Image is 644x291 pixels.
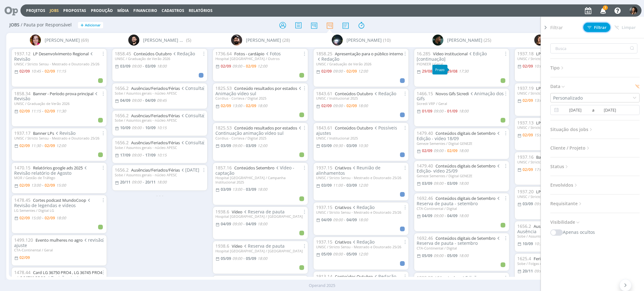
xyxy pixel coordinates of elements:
[143,153,144,157] : -
[517,85,534,91] span: 1937.19
[215,176,305,184] div: Hospital [GEOGRAPHIC_DATA] / Campanha Institucional 2025
[215,51,232,57] span: 1736.64
[347,143,357,148] : 03/09
[417,130,501,141] span: Edição - vídeo 18/09
[335,205,351,210] a: Criativos
[596,5,609,16] button: 7
[422,108,432,114] : 01/09
[30,35,41,46] img: B
[258,103,267,108] : 18:00
[534,35,545,46] img: L
[550,229,640,236] div: Apenas ocultos
[91,8,113,13] a: Produção
[54,130,75,136] span: Revisão
[517,154,534,160] span: 1937.16
[422,69,432,74] : 29/08
[534,63,544,69] : 10:00
[534,223,582,229] a: Ausências/Feriados/Férias
[417,174,507,178] div: Geneze Sementes / Digital GENEZE
[447,37,482,43] span: [PERSON_NAME]
[316,136,406,140] div: UNISC / Institucional 2025
[115,145,205,150] div: Sobe / Assuntos gerais - núcleo APESC
[133,8,157,13] a: Financeiro
[258,63,267,69] : 12:00
[417,102,507,106] div: Sicredi VRP / Geral
[536,85,560,91] a: LP Psicologia
[422,148,432,153] : 02/09
[534,256,559,261] a: Feriados 2025
[85,23,101,27] span: Adicionar
[433,51,468,57] a: Vídeo institucional
[56,108,66,114] : 11:30
[33,91,93,96] a: Banner - Período prova principal
[523,98,533,103] : 02/09
[19,69,30,74] : 02/09
[56,69,66,74] : 11:15
[321,103,332,108] : 02/09
[14,176,104,180] div: MOR / Gestão de Tráfego
[282,37,290,43] span: (28)
[560,106,591,114] input: Data inicial
[550,64,565,72] span: Tipo
[215,165,294,176] span: Vídeo - captação
[422,213,432,218] : 04/09
[131,8,159,13] button: Financeiro
[33,130,54,136] a: Banner LPs
[333,103,343,108] : 09:00
[19,108,30,114] : 02/09
[417,91,504,102] span: Animação dos Gifs
[221,63,231,69] : 02/09
[436,130,496,136] a: Conteúdos digitais de Setembro
[45,183,55,188] : 02/09
[243,144,245,148] : -
[162,8,184,13] span: Cadastros
[115,85,129,91] span: 1656.2
[128,35,139,46] img: B
[629,5,638,16] button: B
[445,109,446,113] : -
[587,25,607,30] span: Filtrar
[517,160,607,164] div: UNISC / Stricto Sensu - Mestrado e Doutorado 25/26
[517,195,607,199] div: UNISC / Stricto Sensu - Mestrado e Doutorado 25/26
[14,270,102,281] a: Card LG 36750 PRO4 , LG 36745 PRO4 e LG 36790 PRO3
[115,91,205,95] div: Sobe / Assuntos gerais - núcleo APESC
[215,125,303,136] span: Continuação animação vídeo sul
[14,165,88,176] span: Revisão relatório de Agosto
[436,275,460,281] a: Vídeo Acebra
[534,98,544,103] : 13:00
[131,167,180,173] a: Ausências/Feriados/Férias
[316,210,406,214] div: UNISC / Stricto Sensu - Mestrado e Doutorado 25/26
[432,35,443,46] img: K
[145,152,156,158] : 17/09
[117,8,129,13] a: Mídia
[417,163,501,174] span: Edição- vídeo 25/09
[534,132,544,138] : 15:00
[234,85,297,91] a: Conteúdo resultados por estados
[31,183,41,188] : 13:00
[243,188,245,191] : -
[344,144,345,148] : -
[56,143,66,148] : 12:00
[550,125,594,134] span: Situação dos jobs
[534,201,544,206] : 09:00
[316,165,380,176] span: Reunião de alinhamentos
[33,165,83,171] a: Relatórios google ads 2025
[14,51,94,62] span: Revisão
[445,182,446,185] : -
[115,167,129,173] span: 1656.2
[56,183,66,188] : 15:00
[347,37,382,43] span: [PERSON_NAME]
[143,180,144,184] : -
[215,165,232,171] span: 1857.16
[358,69,368,74] : 12:00
[417,51,487,62] span: Edição [continuação]
[221,187,231,192] : 03/09
[31,143,41,148] : 11:30
[45,108,55,114] : 02/09
[42,109,43,113] : -
[232,209,242,215] a: Vídeo
[347,69,357,74] : 02/09
[358,183,368,188] : 12:00
[614,25,636,30] span: Limpar
[14,197,31,203] span: 1478.45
